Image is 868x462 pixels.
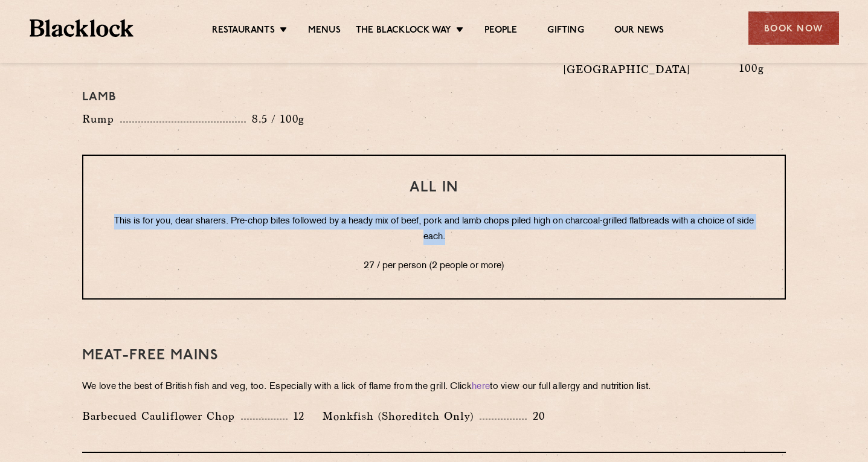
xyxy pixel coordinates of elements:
[82,379,786,396] p: We love the best of British fish and veg, too. Especially with a lick of flame from the grill. Cl...
[108,258,760,274] p: 27 / per person (2 people or more)
[308,25,341,38] a: Menus
[472,382,490,391] a: here
[108,214,760,245] p: This is for you, dear sharers. Pre-chop bites followed by a heady mix of beef, pork and lamb chop...
[82,111,120,127] p: Rump
[323,408,480,425] p: Monkfish (Shoreditch Only)
[212,25,275,38] a: Restaurants
[82,408,241,425] p: Barbecued Cauliflower Chop
[82,90,786,104] h4: Lamb
[484,25,517,38] a: People
[288,408,305,424] p: 12
[356,25,451,38] a: The Blacklock Way
[82,348,786,364] h3: Meat-Free mains
[748,11,839,45] div: Book Now
[30,19,134,37] img: BL_Textured_Logo-footer-cropped.svg
[246,111,304,127] p: 8.5 / 100g
[527,408,545,424] p: 20
[108,180,760,196] h3: All In
[614,25,664,38] a: Our News
[547,25,583,38] a: Gifting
